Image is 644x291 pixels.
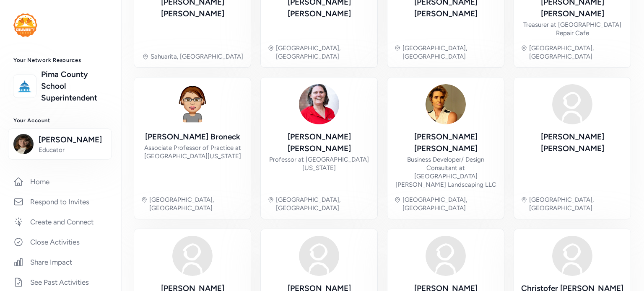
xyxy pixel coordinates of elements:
[39,134,106,146] span: [PERSON_NAME]
[41,69,107,104] a: Pima County School Superintendent
[172,84,213,124] img: Avatar
[426,236,466,276] img: Avatar
[16,77,34,95] img: logo
[149,196,244,212] div: [GEOGRAPHIC_DATA], [GEOGRAPHIC_DATA]
[276,44,371,61] div: [GEOGRAPHIC_DATA], [GEOGRAPHIC_DATA]
[145,131,240,143] div: [PERSON_NAME] Broneck
[39,146,106,154] span: Educator
[7,173,114,191] a: Home
[141,144,244,160] div: Associate Professor of Practice at [GEOGRAPHIC_DATA][US_STATE]
[267,131,371,155] div: [PERSON_NAME] [PERSON_NAME]
[7,253,114,271] a: Share Impact
[13,13,37,37] img: logo
[267,155,371,172] div: Professor at [GEOGRAPHIC_DATA][US_STATE]
[402,196,497,212] div: [GEOGRAPHIC_DATA], [GEOGRAPHIC_DATA]
[299,236,339,276] img: Avatar
[299,84,339,124] img: Avatar
[13,57,107,64] h3: Your Network Resources
[151,52,243,61] div: Sahuarita, [GEOGRAPHIC_DATA]
[529,196,624,212] div: [GEOGRAPHIC_DATA], [GEOGRAPHIC_DATA]
[426,84,466,124] img: Avatar
[7,233,114,251] a: Close Activities
[552,84,592,124] img: Avatar
[402,44,497,61] div: [GEOGRAPHIC_DATA], [GEOGRAPHIC_DATA]
[7,193,114,211] a: Respond to Invites
[394,155,497,189] div: Business Developer/ Design Consultant at [GEOGRAPHIC_DATA][PERSON_NAME] Landscaping LLC
[521,21,624,37] div: Treasurer at [GEOGRAPHIC_DATA] Repair Cafe
[172,236,213,276] img: Avatar
[529,44,624,61] div: [GEOGRAPHIC_DATA], [GEOGRAPHIC_DATA]
[521,131,624,155] div: [PERSON_NAME] [PERSON_NAME]
[552,236,592,276] img: Avatar
[394,131,497,155] div: [PERSON_NAME] [PERSON_NAME]
[7,213,114,231] a: Create and Connect
[8,129,112,160] button: [PERSON_NAME]Educator
[276,196,371,212] div: [GEOGRAPHIC_DATA], [GEOGRAPHIC_DATA]
[13,117,107,124] h3: Your Account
